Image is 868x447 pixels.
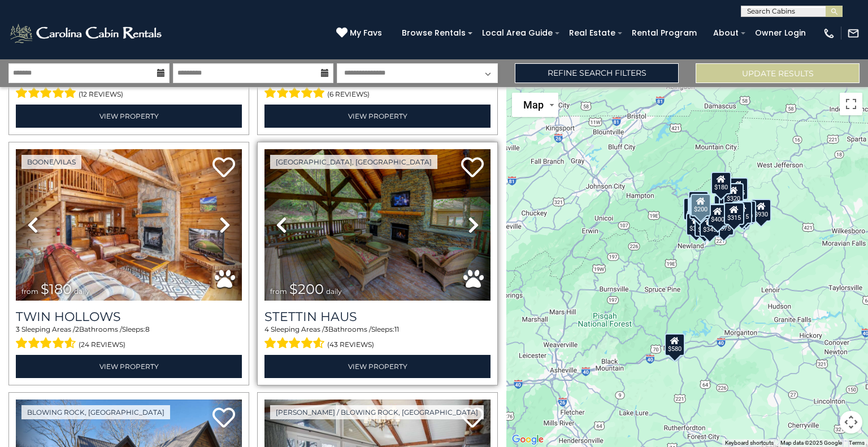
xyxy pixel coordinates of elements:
span: from [270,287,287,296]
span: (24 reviews) [79,337,125,352]
div: $315 [724,202,744,225]
a: [GEOGRAPHIC_DATA], [GEOGRAPHIC_DATA] [270,155,437,169]
span: daily [74,287,90,296]
a: [PERSON_NAME] / Blowing Rock, [GEOGRAPHIC_DATA] [270,405,484,419]
span: from [21,287,38,296]
button: Map camera controls [840,411,862,433]
a: Add to favorites [212,156,235,180]
span: $180 [41,281,72,297]
a: Blowing Rock, [GEOGRAPHIC_DATA] [21,405,170,419]
a: Owner Login [749,24,811,42]
div: $580 [665,333,685,355]
div: $310 [688,190,709,213]
a: View Property [264,355,491,378]
span: 3 [16,325,20,333]
div: $375 [714,212,734,235]
img: thumbnail_163263084.jpeg [264,149,491,301]
a: Stettin Haus [264,309,491,324]
span: My Favs [350,27,382,39]
span: $200 [289,281,324,297]
a: Boone/Vilas [21,155,81,169]
a: View Property [264,105,491,128]
div: $200 [691,193,711,216]
div: $325 [708,203,728,225]
a: My Favs [336,27,385,40]
img: Google [509,432,546,447]
a: Twin Hollows [16,309,242,324]
span: (6 reviews) [327,87,370,102]
a: Refine Search Filters [515,63,679,83]
span: Map data ©2025 Google [780,440,842,446]
span: 11 [394,325,399,333]
div: $185 [734,202,754,225]
div: $315 [732,201,752,223]
span: (43 reviews) [327,337,374,352]
span: Map [523,99,544,111]
a: Add to favorites [212,406,235,431]
a: View Property [16,355,242,378]
button: Keyboard shortcuts [725,439,774,447]
div: $325 [688,191,709,214]
div: $460 [689,197,710,219]
span: 2 [75,325,79,333]
a: Local Area Guide [476,24,558,42]
a: View Property [16,105,242,128]
span: daily [326,287,342,296]
div: Sleeping Areas / Bathrooms / Sleeps: [264,75,491,102]
div: $650 [683,197,704,220]
div: $400 [708,203,728,226]
span: 8 [145,325,150,333]
div: Sleeping Areas / Bathrooms / Sleeps: [16,324,242,351]
img: phone-regular-white.png [823,27,835,40]
div: $930 [751,199,771,222]
div: $320 [723,183,744,205]
span: 3 [324,325,328,333]
div: $345 [700,214,720,237]
div: Sleeping Areas / Bathrooms / Sleeps: [16,75,242,102]
div: $355 [686,213,706,236]
div: $380 [736,200,756,223]
div: Sleeping Areas / Bathrooms / Sleeps: [264,324,491,351]
span: (12 reviews) [79,87,123,102]
a: About [708,24,744,42]
button: Toggle fullscreen view [840,93,862,115]
a: Add to favorites [461,156,484,180]
button: Change map style [512,93,558,117]
span: 4 [264,325,269,333]
a: Browse Rentals [396,24,471,42]
div: $525 [728,177,748,199]
div: $290 [695,214,715,236]
img: White-1-2.png [8,22,165,45]
button: Update Results [696,63,860,83]
a: Real Estate [563,24,621,42]
a: Open this area in Google Maps (opens a new window) [509,432,546,447]
img: mail-regular-white.png [847,27,860,40]
img: thumbnail_163265940.jpeg [16,149,242,301]
div: $180 [711,171,731,194]
a: Terms [849,440,865,446]
a: Rental Program [626,24,702,42]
